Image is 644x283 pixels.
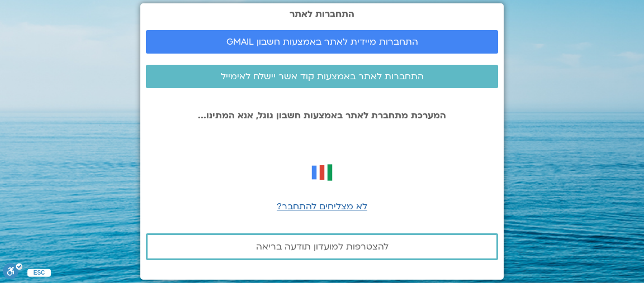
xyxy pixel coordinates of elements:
h2: התחברות לאתר [146,9,498,19]
a: התחברות מיידית לאתר באמצעות חשבון GMAIL [146,30,498,54]
a: התחברות לאתר באמצעות קוד אשר יישלח לאימייל [146,65,498,88]
p: המערכת מתחברת לאתר באמצעות חשבון גוגל, אנא המתינו... [146,111,498,121]
a: לא מצליחים להתחבר? [277,200,367,213]
span: התחברות מיידית לאתר באמצעות חשבון GMAIL [226,37,418,47]
span: התחברות לאתר באמצעות קוד אשר יישלח לאימייל [221,71,424,81]
span: להצטרפות למועדון תודעה בריאה [256,242,389,252]
a: להצטרפות למועדון תודעה בריאה [146,233,498,260]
